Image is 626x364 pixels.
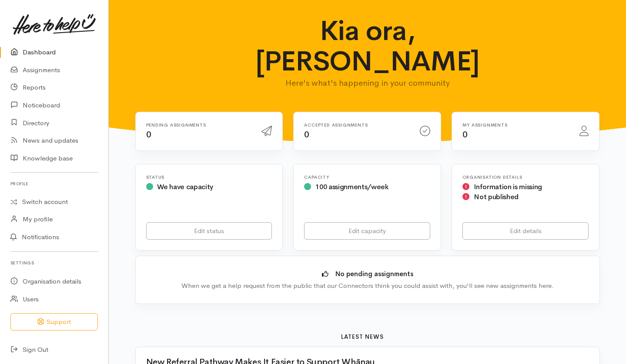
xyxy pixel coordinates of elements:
h6: Pending assignments [146,123,251,127]
div: When we get a help request from the public that our Connectors think you could assist with, you'l... [149,281,586,291]
a: Edit status [146,222,272,240]
span: Not published [474,192,519,201]
h1: Kia ora, [PERSON_NAME] [248,16,486,77]
p: Here's what's happening in your community [248,77,486,89]
span: We have capacity [157,182,213,191]
button: Support [10,313,98,331]
span: Information is missing [474,182,542,191]
span: 0 [304,129,309,140]
h6: Status [146,175,272,180]
span: 0 [462,129,468,140]
h6: Organisation Details [462,175,589,180]
b: No pending assignments [335,270,413,278]
h6: Accepted assignments [304,123,409,127]
a: Edit capacity [304,222,430,240]
b: Latest news [341,333,384,341]
span: 100 assignments/week [315,182,388,191]
h6: Capacity [304,175,430,180]
h6: Profile [10,178,98,190]
h6: Settings [10,257,98,269]
a: Edit details [462,222,589,240]
span: 0 [146,129,151,140]
h6: My assignments [462,123,569,127]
